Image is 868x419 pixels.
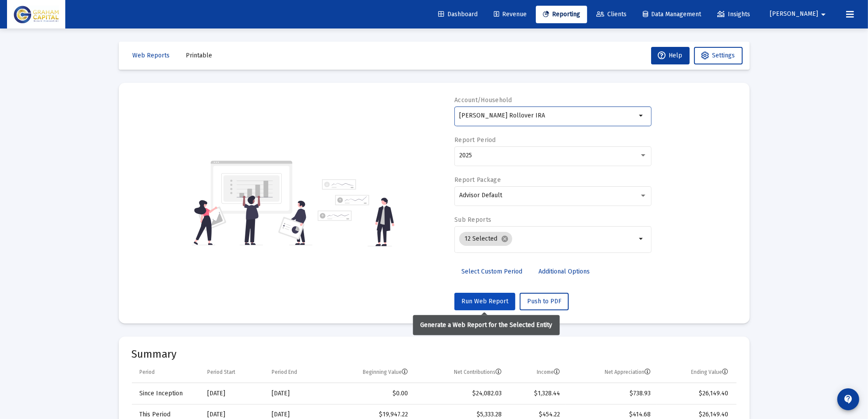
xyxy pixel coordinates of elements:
span: Help [658,52,683,59]
span: Printable [186,52,213,59]
mat-icon: arrow_drop_down [637,110,647,121]
div: [DATE] [272,389,320,398]
td: Column Period Start [201,362,266,383]
div: [DATE] [207,410,259,419]
span: Revenue [494,11,527,18]
button: Run Web Report [454,293,515,310]
span: Web Reports [133,52,170,59]
td: $738.93 [566,383,657,404]
mat-icon: arrow_drop_down [818,6,829,23]
a: Dashboard [431,6,485,23]
span: Advisor Default [459,192,502,199]
mat-chip-list: Selection [459,230,637,248]
div: Net Appreciation [605,369,651,376]
img: reporting-alt [318,179,394,246]
td: Column Net Appreciation [566,362,657,383]
td: Column Net Contributions [414,362,508,383]
a: Insights [710,6,757,23]
label: Report Package [454,176,501,184]
label: Report Period [454,136,496,144]
span: Additional Options [539,268,590,275]
span: 2025 [459,152,472,159]
div: Period Start [207,369,235,376]
a: Data Management [636,6,708,23]
td: $26,149.40 [657,383,736,404]
div: Ending Value [691,369,729,376]
td: Column Period End [266,362,326,383]
a: Clients [589,6,634,23]
span: Data Management [643,11,701,18]
div: [DATE] [272,410,320,419]
div: Net Contributions [454,369,502,376]
td: $24,082.03 [414,383,508,404]
button: Push to PDF [520,293,569,310]
label: Account/Household [454,96,512,104]
img: Dashboard [14,6,59,23]
span: Settings [712,52,735,59]
mat-icon: contact_support [843,394,854,405]
span: [PERSON_NAME] [770,11,818,18]
mat-card-title: Summary [132,350,737,359]
span: Run Web Report [461,298,508,305]
td: Column Ending Value [657,362,736,383]
div: Income [537,369,560,376]
mat-chip: 12 Selected [459,232,512,246]
span: Push to PDF [527,298,561,305]
span: Reporting [543,11,580,18]
td: Column Beginning Value [326,362,414,383]
button: Help [651,47,690,64]
div: Period End [272,369,297,376]
mat-icon: cancel [501,235,509,243]
td: Column Period [132,362,201,383]
img: reporting [192,160,312,246]
td: $1,328.44 [508,383,566,404]
td: $0.00 [326,383,414,404]
button: Printable [179,47,220,64]
button: Web Reports [126,47,177,64]
div: Period [140,369,155,376]
a: Reporting [536,6,587,23]
td: Since Inception [132,383,201,404]
span: Insights [717,11,750,18]
span: Clients [596,11,627,18]
span: Select Custom Period [461,268,522,275]
input: Search or select an account or household [459,112,637,119]
div: [DATE] [207,389,259,398]
button: [PERSON_NAME] [759,5,839,23]
div: Beginning Value [363,369,408,376]
button: Settings [694,47,743,64]
td: Column Income [508,362,566,383]
span: Dashboard [438,11,478,18]
a: Revenue [487,6,534,23]
label: Sub Reports [454,216,491,224]
mat-icon: arrow_drop_down [637,234,647,244]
